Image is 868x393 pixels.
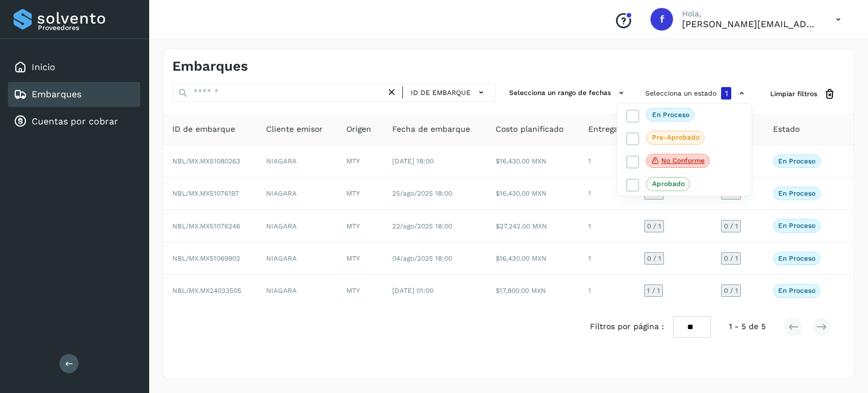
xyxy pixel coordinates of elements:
[32,62,55,72] a: Inicio
[32,89,81,100] a: Embarques
[8,109,140,134] div: Cuentas por cobrar
[8,55,140,80] div: Inicio
[661,157,705,165] p: No conforme
[38,24,136,32] p: Proveedores
[652,111,689,119] p: En proceso
[32,116,118,127] a: Cuentas por cobrar
[652,180,685,188] p: Aprobado
[652,133,700,141] p: Pre-Aprobado
[8,82,140,107] div: Embarques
